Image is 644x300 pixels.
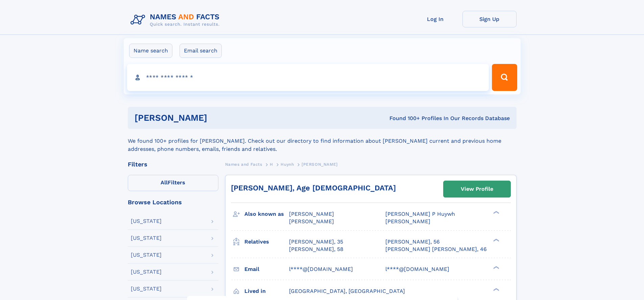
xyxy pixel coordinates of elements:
button: Search Button [492,64,517,91]
a: [PERSON_NAME], 58 [289,246,343,253]
div: ❯ [492,265,500,270]
h1: [PERSON_NAME] [135,114,299,122]
span: H [270,162,273,167]
input: search input [127,64,489,91]
div: We found 100+ profiles for [PERSON_NAME]. Check out our directory to find information about [PERS... [128,129,517,153]
label: Name search [129,44,172,58]
div: Filters [128,161,218,167]
a: [PERSON_NAME] [PERSON_NAME], 46 [385,246,487,253]
div: [US_STATE] [131,286,162,292]
a: [PERSON_NAME], 35 [289,238,343,246]
div: [US_STATE] [131,235,162,241]
a: Names and Facts [225,160,262,168]
span: [PERSON_NAME] P Huywh [385,211,455,217]
a: Sign Up [462,11,517,27]
h3: Lived in [244,285,289,297]
a: [PERSON_NAME], 56 [385,238,440,246]
h3: Email [244,263,289,275]
label: Email search [180,44,222,58]
label: Filters [128,175,218,191]
a: [PERSON_NAME], Age [DEMOGRAPHIC_DATA] [231,184,396,192]
div: [US_STATE] [131,252,162,258]
h3: Also known as [244,208,289,220]
span: Huynh [281,162,294,167]
span: [PERSON_NAME] [385,218,430,225]
h3: Relatives [244,236,289,248]
div: [US_STATE] [131,218,162,224]
span: [PERSON_NAME] [302,162,338,167]
span: [PERSON_NAME] [289,218,334,225]
div: [US_STATE] [131,269,162,275]
span: All [161,179,168,186]
a: Huynh [281,160,294,168]
span: [GEOGRAPHIC_DATA], [GEOGRAPHIC_DATA] [289,288,405,294]
a: Log In [408,11,462,27]
a: H [270,160,273,168]
span: [PERSON_NAME] [289,211,334,217]
div: ❯ [492,287,500,292]
div: View Profile [461,181,493,197]
div: ❯ [492,238,500,242]
a: View Profile [444,181,510,197]
div: ❯ [492,210,500,215]
div: Browse Locations [128,199,218,205]
div: Found 100+ Profiles In Our Records Database [298,115,510,122]
img: Logo Names and Facts [128,11,225,29]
